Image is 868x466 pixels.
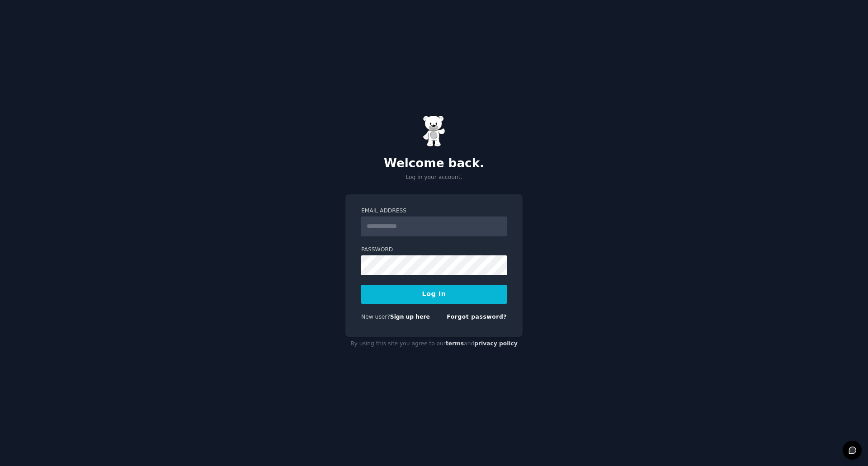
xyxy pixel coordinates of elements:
[474,340,518,347] a: privacy policy
[361,285,507,304] button: Log In
[361,207,507,215] label: Email Address
[345,174,523,182] p: Log in your account.
[423,115,445,147] img: Gummy Bear
[345,156,523,171] h2: Welcome back.
[361,314,390,320] span: New user?
[345,337,523,351] div: By using this site you agree to our and
[446,340,464,347] a: terms
[361,246,507,254] label: Password
[390,314,430,320] a: Sign up here
[447,314,507,320] a: Forgot password?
